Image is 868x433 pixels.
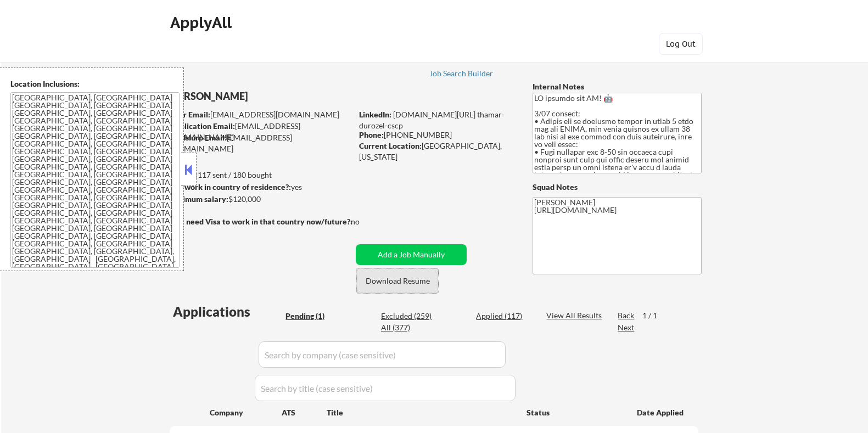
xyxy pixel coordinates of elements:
a: Job Search Builder [429,69,494,80]
div: Applied (117) [476,311,531,322]
div: Job Search Builder [429,70,494,77]
strong: Application Email: [170,121,235,131]
div: Title [327,407,516,418]
div: Internal Notes [533,81,702,92]
div: Squad Notes [533,182,702,193]
strong: Current Location: [359,141,422,150]
div: [GEOGRAPHIC_DATA], [US_STATE] [359,140,514,162]
div: Pending (1) [285,311,340,322]
div: Applications [173,305,282,318]
div: ATS [282,407,327,418]
div: [EMAIL_ADDRESS][DOMAIN_NAME] [170,132,352,154]
strong: Can work in country of residence?: [169,182,291,192]
div: Status [527,402,621,422]
div: View All Results [546,310,605,321]
div: $120,000 [169,194,352,205]
input: Search by title (case sensitive) [255,375,516,401]
div: [EMAIL_ADDRESS][DOMAIN_NAME] [170,109,352,120]
div: yes [169,182,349,193]
strong: LinkedIn: [359,110,391,119]
div: ApplyAll [170,13,235,32]
strong: Phone: [359,130,384,139]
a: [DOMAIN_NAME][URL] thamar-durozel-cscp [359,110,505,130]
div: no [351,216,382,227]
div: Back [618,310,635,321]
strong: Will need Visa to work in that country now/future?: [170,217,352,226]
div: 1 / 1 [642,310,668,321]
div: Excluded (259) [381,311,436,322]
div: Company [210,407,282,418]
button: Add a Job Manually [356,244,467,265]
div: Next [618,322,635,333]
input: Search by company (case sensitive) [259,341,506,368]
strong: Mailslurp Email: [170,133,227,142]
div: 117 sent / 180 bought [169,170,352,181]
div: Date Applied [637,407,685,418]
div: [EMAIL_ADDRESS][DOMAIN_NAME] [170,121,352,142]
div: [PERSON_NAME] [170,89,395,103]
div: All (377) [381,322,436,333]
div: Location Inclusions: [10,78,180,89]
div: [PHONE_NUMBER] [359,130,514,140]
button: Download Resume [357,268,438,293]
button: Log Out [659,33,703,55]
strong: Minimum salary: [169,194,228,204]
